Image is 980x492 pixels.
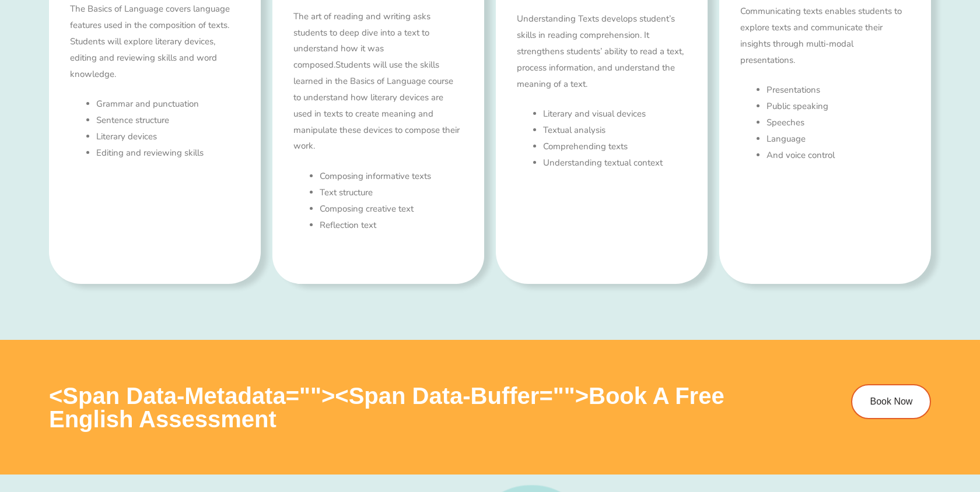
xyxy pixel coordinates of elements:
[543,139,686,155] li: Comprehending texts
[293,9,463,155] p: The art of reading and writing asks students to deep dive into a text to understand how it was co...
[543,155,686,171] p: Understanding textual context
[96,96,239,113] li: Grammar and punctuation
[123,1,140,17] span: of ⁨0⁩
[766,115,909,131] li: Speeches
[320,217,463,234] li: Reflection text
[96,113,239,129] li: Sentence structure
[96,129,239,145] li: Literary devices
[96,145,239,161] li: Editing and reviewing skills
[320,201,463,217] li: Composing creative text
[543,122,686,139] li: Textual analysis
[766,147,909,164] li: And voice control
[49,384,745,431] h3: <span data-metadata=" "><span data-buffer=" ">Book a Free english Assessment
[320,185,463,201] li: Text structure
[543,106,686,122] li: Literary and visual devices
[766,99,909,115] li: Public speaking
[517,11,686,92] p: Understanding Texts develops student’s skills in reading comprehension. It strengthens students’ ...
[408,1,425,17] button: Add or edit images
[70,1,239,82] p: The Basics of Language covers language features used in the composition of texts. Students will e...
[780,360,980,492] iframe: Chat Widget
[766,82,909,99] li: Presentations
[376,1,392,17] button: Text
[392,1,408,17] button: Draw
[740,3,909,68] p: Communicating texts enables students to explore texts and communicate their insights through mult...
[766,131,909,147] li: Language
[320,168,463,185] li: Composing informative texts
